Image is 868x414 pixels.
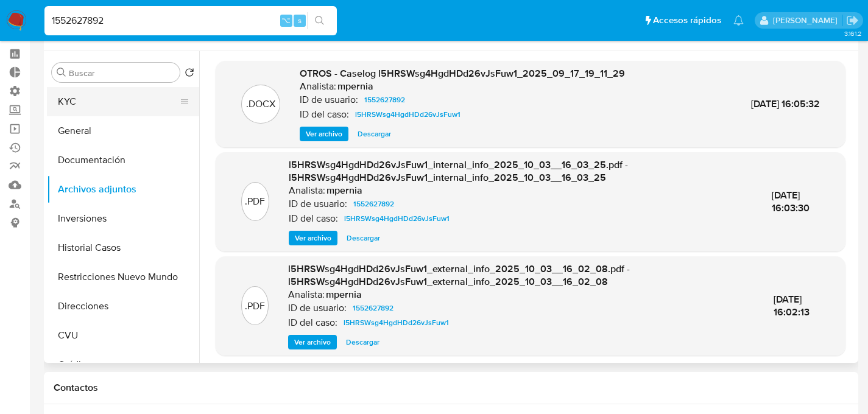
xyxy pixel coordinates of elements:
p: ID del caso: [300,108,349,121]
input: Buscar usuario o caso... [44,13,337,29]
a: Notificaciones [733,15,744,26]
span: [DATE] 16:03:30 [772,188,810,216]
p: ID del caso: [288,317,337,329]
button: General [47,116,199,146]
a: l5HRSWsg4HgdHDd26vJsFuw1 [350,107,465,122]
p: facundo.marin@mercadolibre.com [773,15,842,26]
span: s [298,15,302,26]
span: l5HRSWsg4HgdHDd26vJsFuw1 [355,107,460,122]
span: Descargar [346,336,379,348]
p: ID del caso: [289,212,338,225]
button: Ver archivo [288,335,337,349]
span: Descargar [358,128,391,140]
p: ID de usuario: [300,94,358,106]
h6: mpernia [326,184,362,197]
a: 1552627892 [348,197,399,211]
button: CVU [47,321,199,350]
span: Ver archivo [306,128,342,140]
button: Historial Casos [47,233,199,262]
a: l5HRSWsg4HgdHDd26vJsFuw1 [339,211,454,226]
h6: mpernia [337,80,373,93]
h1: Contactos [54,382,849,394]
a: Salir [846,14,859,27]
span: l5HRSWsg4HgdHDd26vJsFuw1_external_info_2025_10_03__16_02_08.pdf - l5HRSWsg4HgdHDd26vJsFuw1_extern... [288,262,630,289]
button: KYC [47,87,189,116]
p: Analista: [289,184,325,197]
span: 1552627892 [353,301,393,315]
p: ID de usuario: [288,302,347,314]
span: Ver archivo [294,336,331,348]
a: 1552627892 [359,93,410,107]
p: Analista: [300,80,336,93]
p: .DOCX [246,97,275,111]
span: Descargar [347,232,380,244]
p: Analista: [288,289,325,301]
span: l5HRSWsg4HgdHDd26vJsFuw1 [344,315,449,330]
button: Archivos adjuntos [47,175,199,204]
input: Buscar [69,68,175,79]
span: Accesos rápidos [653,14,721,27]
button: Inversiones [47,204,199,233]
span: 3.161.2 [844,29,862,38]
p: .PDF [245,195,265,208]
button: search-icon [307,12,332,29]
p: .PDF [245,300,265,313]
span: [DATE] 16:02:13 [774,292,810,320]
span: OTROS - Caselog l5HRSWsg4HgdHDd26vJsFuw1_2025_09_17_19_11_29 [300,66,625,80]
button: Descargar [351,127,397,141]
button: Direcciones [47,292,199,321]
span: Ver archivo [295,232,331,244]
button: Volver al orden por defecto [185,68,194,81]
span: [DATE] 16:05:32 [751,97,820,111]
button: Buscar [57,68,66,77]
button: Descargar [340,335,386,349]
span: l5HRSWsg4HgdHDd26vJsFuw1 [344,211,450,226]
span: l5HRSWsg4HgdHDd26vJsFuw1_internal_info_2025_10_03__16_03_25.pdf - l5HRSWsg4HgdHDd26vJsFuw1_intern... [289,158,628,185]
a: 1552627892 [348,301,398,315]
button: Documentación [47,146,199,175]
span: 1552627892 [353,197,394,211]
a: l5HRSWsg4HgdHDd26vJsFuw1 [339,315,454,330]
button: Ver archivo [289,231,337,245]
button: Créditos [47,350,199,379]
p: ID de usuario: [289,198,347,210]
button: Ver archivo [300,127,348,141]
span: 1552627892 [364,93,405,107]
button: Descargar [340,231,386,245]
span: ⌥ [281,15,291,26]
h6: mpernia [326,289,362,301]
button: Restricciones Nuevo Mundo [47,262,199,292]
